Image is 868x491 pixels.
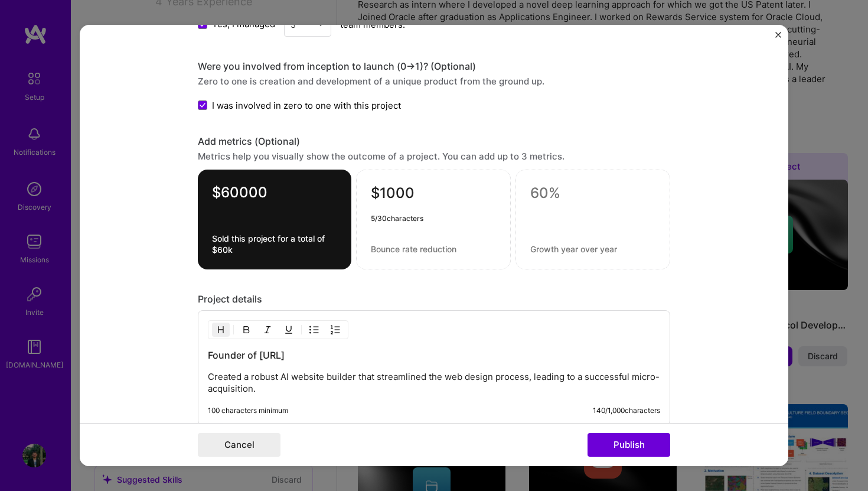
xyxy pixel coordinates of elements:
div: Zero to one is creation and development of a unique product from the ground up. [198,75,670,87]
textarea: $60000 [212,184,337,207]
span: I was involved in zero to one with this project [212,99,401,112]
img: Divider [301,323,302,337]
div: 5 / 30 characters [371,213,496,225]
textarea: Sold this project for a total of $60k [212,233,337,255]
div: Metrics help you visually show the outcome of a project. You can add up to 3 metrics. [198,150,670,162]
div: 140 / 1,000 characters [593,406,660,415]
button: Publish [588,433,670,457]
div: Add metrics (Optional) [198,135,670,148]
div: team members. [198,12,670,37]
div: Were you involved from inception to launch (0 -> 1)? (Optional) [198,60,670,73]
img: Heading [216,325,226,334]
img: Italic [263,325,272,334]
p: Created a robust AI website builder that streamlined the web design process, leading to a success... [208,371,660,395]
h3: Founder of [URL] [208,349,660,362]
img: UL [309,325,319,334]
textarea: $1000 [371,184,496,207]
div: Project details [198,293,670,305]
img: Divider [233,323,234,337]
img: Underline [284,325,293,334]
div: 100 characters minimum [208,406,288,415]
span: Yes, I managed [212,18,275,30]
img: drop icon [317,21,324,28]
img: Bold [242,325,251,334]
button: Close [775,32,781,44]
img: OL [331,325,340,334]
button: Cancel [198,433,280,457]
